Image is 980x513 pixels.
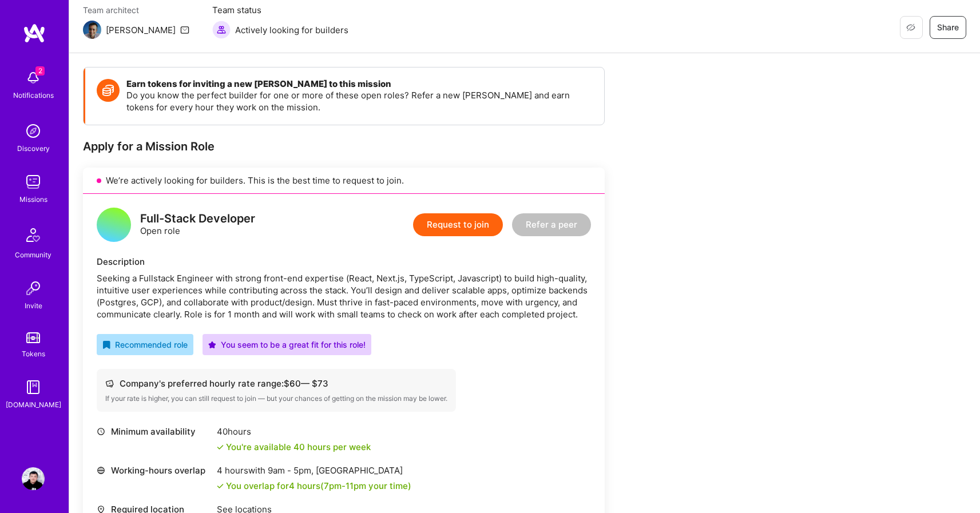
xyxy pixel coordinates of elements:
[19,193,47,205] div: Missions
[102,341,110,349] i: icon RecommendedBadge
[19,221,47,249] img: Community
[26,332,40,343] img: tokens
[22,467,45,490] img: User Avatar
[25,300,42,312] div: Invite
[105,394,447,403] div: If your rate is higher, you can still request to join — but your chances of getting on the missio...
[413,213,503,236] button: Request to join
[97,256,591,268] div: Description
[97,272,591,320] div: Seeking a Fullstack Engineer with strong front-end expertise (React, Next.js, TypeScript, Javascr...
[212,4,348,16] span: Team status
[140,213,255,225] div: Full-Stack Developer
[235,24,348,36] span: Actively looking for builders
[105,379,114,388] i: icon Cash
[19,467,47,490] a: User Avatar
[97,466,105,475] i: icon World
[13,89,54,101] div: Notifications
[217,425,371,438] div: 40 hours
[22,170,45,193] img: teamwork
[208,341,216,349] i: icon PurpleStar
[97,427,105,436] i: icon Clock
[324,480,366,491] span: 7pm - 11pm
[217,441,371,453] div: You're available 40 hours per week
[97,425,211,438] div: Minimum availability
[22,348,45,360] div: Tokens
[35,66,45,75] span: 2
[217,464,411,476] div: 4 hours with [GEOGRAPHIC_DATA]
[180,25,189,34] i: icon Mail
[217,444,224,451] i: icon Check
[22,66,45,89] img: bell
[937,22,959,33] span: Share
[83,139,605,154] div: Apply for a Mission Role
[106,24,176,36] div: [PERSON_NAME]
[22,277,45,300] img: Invite
[22,376,45,399] img: guide book
[208,339,366,351] div: You seem to be a great fit for this role!
[97,79,120,102] img: Token icon
[140,213,255,237] div: Open role
[15,249,51,261] div: Community
[126,79,593,89] h4: Earn tokens for inviting a new [PERSON_NAME] to this mission
[22,120,45,142] img: discovery
[6,399,61,411] div: [DOMAIN_NAME]
[83,168,605,194] div: We’re actively looking for builders. This is the best time to request to join.
[83,4,189,16] span: Team architect
[126,89,593,113] p: Do you know the perfect builder for one or more of these open roles? Refer a new [PERSON_NAME] an...
[265,465,316,476] span: 9am - 5pm ,
[226,480,411,492] div: You overlap for 4 hours ( your time)
[212,21,231,39] img: Actively looking for builders
[102,339,188,351] div: Recommended role
[217,483,224,490] i: icon Check
[930,16,966,39] button: Share
[97,464,211,476] div: Working-hours overlap
[83,21,101,39] img: Team Architect
[105,377,447,389] div: Company's preferred hourly rate range: $ 60 — $ 73
[906,23,915,32] i: icon EyeClosed
[17,142,50,154] div: Discovery
[23,23,46,43] img: logo
[512,213,591,236] button: Refer a peer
